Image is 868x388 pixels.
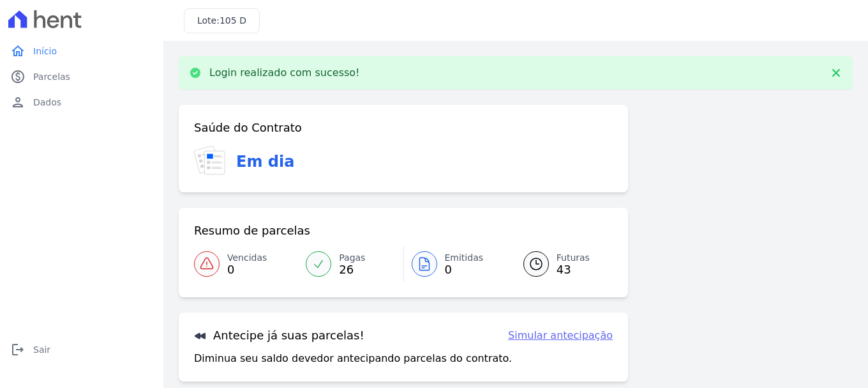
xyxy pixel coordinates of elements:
[194,351,512,366] p: Diminua seu saldo devedor antecipando parcelas do contrato.
[194,120,302,136] h3: Saúde do Contrato
[339,265,365,275] span: 26
[197,14,246,27] h3: Lote:
[445,251,484,265] span: Emitidas
[220,15,246,26] span: 105 D
[194,223,310,238] h3: Resumo de parcelas
[5,38,158,64] a: homeInício
[445,265,484,275] span: 0
[194,328,364,343] h3: Antecipe já suas parcelas!
[33,96,61,109] span: Dados
[194,246,298,282] a: Vencidas 0
[298,246,403,282] a: Pagas 26
[10,69,26,84] i: paid
[209,66,360,79] p: Login realizado com sucesso!
[339,251,365,265] span: Pagas
[557,265,590,275] span: 43
[5,337,158,362] a: logoutSair
[33,70,70,83] span: Parcelas
[10,342,26,357] i: logout
[10,95,26,110] i: person
[33,45,57,58] span: Início
[508,328,613,343] a: Simular antecipação
[227,265,267,275] span: 0
[5,89,158,115] a: personDados
[557,251,590,265] span: Futuras
[227,251,267,265] span: Vencidas
[5,64,158,89] a: paidParcelas
[508,246,613,282] a: Futuras 43
[404,246,508,282] a: Emitidas 0
[33,343,50,356] span: Sair
[10,43,26,59] i: home
[236,150,294,173] h3: Em dia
